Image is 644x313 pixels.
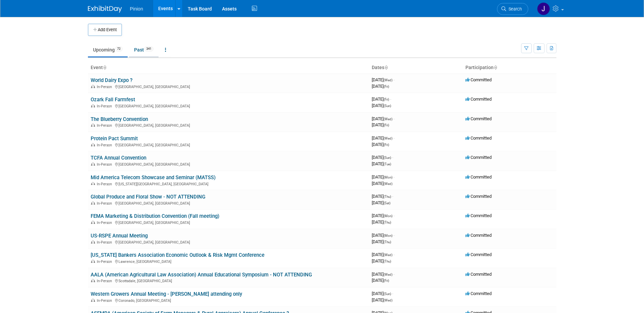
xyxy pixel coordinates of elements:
span: Committed [465,272,492,277]
span: (Sun) [384,156,391,160]
span: In-Person [97,221,114,225]
span: - [393,233,394,238]
span: (Mon) [384,175,392,179]
span: Committed [465,77,492,82]
div: [GEOGRAPHIC_DATA], [GEOGRAPHIC_DATA] [91,103,366,108]
span: [DATE] [372,291,393,296]
img: In-Person Event [91,143,95,146]
span: In-Person [97,104,114,108]
img: In-Person Event [91,182,95,185]
span: Committed [465,116,492,121]
span: [DATE] [372,258,391,264]
span: - [393,174,394,180]
a: Protein Pact Summit [91,135,138,142]
span: - [393,252,394,257]
div: [GEOGRAPHIC_DATA], [GEOGRAPHIC_DATA] [91,239,366,245]
span: (Mon) [384,234,392,237]
span: - [393,77,394,82]
img: Jennifer Plumisto [537,2,550,15]
span: - [390,97,391,102]
div: Coronado, [GEOGRAPHIC_DATA] [91,297,366,303]
span: Committed [465,97,492,102]
span: Committed [465,194,492,199]
a: FEMA Marketing & Distribution Convention (Fall meeting) [91,213,219,219]
a: US-RSPE Annual Meeting [91,233,148,239]
a: [US_STATE] Bankers Association Economic Outlook & Risk Mgmt Conference [91,252,264,258]
a: The Blueberry Convention [91,116,148,122]
a: Upcoming72 [88,43,128,56]
span: In-Person [97,123,114,128]
span: (Fri) [384,143,389,147]
span: - [392,155,393,160]
span: [DATE] [372,116,394,121]
span: [DATE] [372,278,389,283]
a: World Dairy Expo ? [91,77,132,83]
span: (Thu) [384,240,391,244]
span: - [393,116,394,121]
img: In-Person Event [91,298,95,302]
span: (Wed) [384,273,392,276]
span: [DATE] [372,239,391,244]
img: In-Person Event [91,123,95,127]
span: [DATE] [372,194,393,199]
span: [DATE] [372,161,391,166]
span: (Wed) [384,298,392,302]
span: Committed [465,252,492,257]
span: (Wed) [384,117,392,121]
div: [US_STATE][GEOGRAPHIC_DATA], [GEOGRAPHIC_DATA] [91,181,366,186]
button: Add Event [88,24,122,36]
span: In-Person [97,85,114,89]
span: [DATE] [372,233,394,238]
div: Scottsdale, [GEOGRAPHIC_DATA] [91,278,366,283]
a: Sort by Event Name [103,65,106,70]
span: - [393,213,394,218]
span: In-Person [97,182,114,186]
span: (Wed) [384,253,392,257]
a: Global Produce and Floral Show - NOT ATTENDING [91,194,205,200]
img: In-Person Event [91,162,95,166]
span: [DATE] [372,155,393,160]
span: [DATE] [372,142,389,147]
span: (Thu) [384,221,391,224]
th: Participation [463,62,556,74]
span: - [393,135,394,141]
span: In-Person [97,201,114,206]
span: (Fri) [384,123,389,127]
span: [DATE] [372,200,390,205]
th: Dates [369,62,463,74]
span: [DATE] [372,135,394,141]
span: [DATE] [372,122,389,127]
div: [GEOGRAPHIC_DATA], [GEOGRAPHIC_DATA] [91,142,366,147]
span: (Fri) [384,279,389,283]
span: [DATE] [372,220,391,225]
img: In-Person Event [91,240,95,244]
span: (Wed) [384,182,392,186]
div: [GEOGRAPHIC_DATA], [GEOGRAPHIC_DATA] [91,200,366,206]
span: (Thu) [384,195,391,199]
a: AALA (American Agricultural Law Association) Annual Educational Symposium - NOT ATTENDING [91,272,312,278]
span: [DATE] [372,174,394,180]
span: [DATE] [372,181,392,186]
span: [DATE] [372,84,389,89]
img: In-Person Event [91,259,95,263]
span: [DATE] [372,97,391,102]
span: (Fri) [384,98,389,101]
span: (Fri) [384,85,389,88]
a: Search [497,3,528,15]
span: Search [506,6,522,12]
div: [GEOGRAPHIC_DATA], [GEOGRAPHIC_DATA] [91,84,366,89]
span: In-Person [97,143,114,147]
span: In-Person [97,162,114,167]
a: Sort by Start Date [384,65,388,70]
span: (Tue) [384,162,391,166]
a: Ozark Fall Farmfest [91,97,135,103]
span: In-Person [97,240,114,245]
span: Committed [465,233,492,238]
span: Committed [465,174,492,180]
span: Committed [465,155,492,160]
span: [DATE] [372,213,394,218]
span: [DATE] [372,297,392,302]
img: ExhibitDay [88,6,122,13]
img: In-Person Event [91,279,95,282]
span: Committed [465,213,492,218]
